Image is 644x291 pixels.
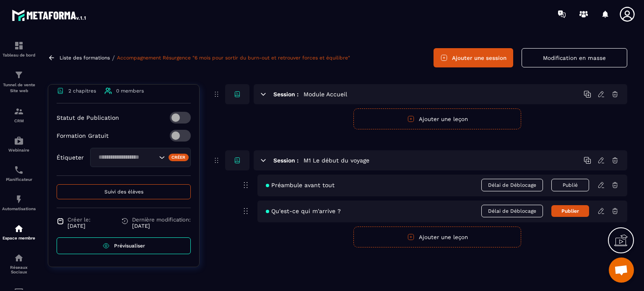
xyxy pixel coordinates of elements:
[12,8,87,23] img: logo
[114,243,145,249] span: Prévisualiser
[68,223,91,229] p: [DATE]
[2,82,36,94] p: Tunnel de vente Site web
[57,237,191,254] a: Prévisualiser
[2,100,36,129] a: formationformationCRM
[551,179,589,191] button: Publié
[14,106,24,116] img: formation
[68,216,91,223] span: Créer le:
[14,194,24,204] img: automations
[2,129,36,159] a: automationsautomationsWebinaire
[2,53,36,57] p: Tableau de bord
[14,136,24,146] img: automations
[304,90,347,98] h5: Module Accueil
[273,91,299,98] h6: Session :
[2,159,36,188] a: schedulerschedulerPlanificateur
[609,258,634,283] div: Ouvrir le chat
[169,154,189,161] div: Créer
[57,154,84,161] p: Étiqueter
[434,48,513,67] button: Ajouter une session
[551,205,589,217] button: Publier
[14,41,24,51] img: formation
[68,88,96,94] span: 2 chapitres
[2,247,36,281] a: social-networksocial-networkRéseaux Sociaux
[2,236,36,240] p: Espace membre
[57,114,119,121] p: Statut de Publication
[2,34,36,64] a: formationformationTableau de bord
[96,153,157,162] input: Search for option
[14,253,24,263] img: social-network
[57,184,191,199] button: Suivi des élèves
[57,132,109,139] p: Formation Gratuit
[2,265,36,274] p: Réseaux Sociaux
[2,217,36,247] a: automationsautomationsEspace membre
[266,208,341,214] span: Qu'est-ce qui m'arrive ?
[353,108,521,129] button: Ajouter une leçon
[353,227,521,247] button: Ajouter une leçon
[481,205,543,217] span: Délai de Déblocage
[14,224,24,234] img: automations
[481,179,543,191] span: Délai de Déblocage
[2,177,36,182] p: Planificateur
[266,182,335,188] span: Préambule avant tout
[2,206,36,211] p: Automatisations
[14,165,24,175] img: scheduler
[117,55,350,61] a: Accompagnement Résurgence "6 mois pour sortir du burn-out et retrouver forces et équilibre"
[116,88,144,94] span: 0 members
[2,188,36,217] a: automationsautomationsAutomatisations
[273,157,299,164] h6: Session :
[60,55,110,61] a: Liste des formations
[132,223,191,229] p: [DATE]
[2,64,36,100] a: formationformationTunnel de vente Site web
[2,148,36,152] p: Webinaire
[14,70,24,80] img: formation
[522,48,627,67] button: Modification en masse
[90,148,191,167] div: Search for option
[112,54,115,62] span: /
[304,156,369,165] h5: M1 Le début du voyage
[104,189,143,195] span: Suivi des élèves
[2,118,36,123] p: CRM
[132,216,191,223] span: Dernière modification:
